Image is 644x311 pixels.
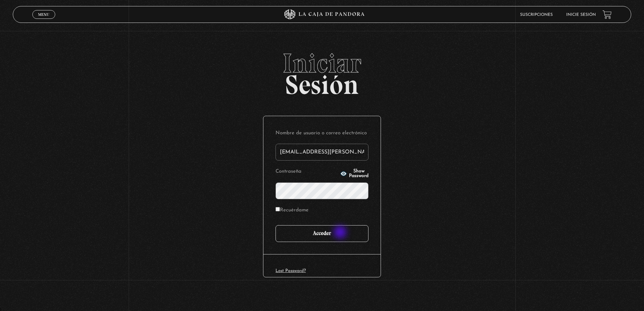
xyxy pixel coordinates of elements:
label: Nombre de usuario o correo electrónico [276,128,368,139]
a: Suscripciones [520,13,553,17]
button: Show Password [340,169,368,178]
h2: Sesión [13,50,631,93]
a: View your shopping cart [603,10,612,19]
a: Inicie sesión [566,13,596,17]
a: Lost Password? [276,269,306,273]
input: Recuérdame [276,207,280,211]
label: Recuérdame [276,205,309,216]
span: Menu [38,12,49,16]
span: Show Password [349,169,368,178]
span: Iniciar [13,50,631,77]
input: Acceder [276,225,368,242]
label: Contraseña [276,167,338,177]
span: Cerrar [36,18,52,23]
